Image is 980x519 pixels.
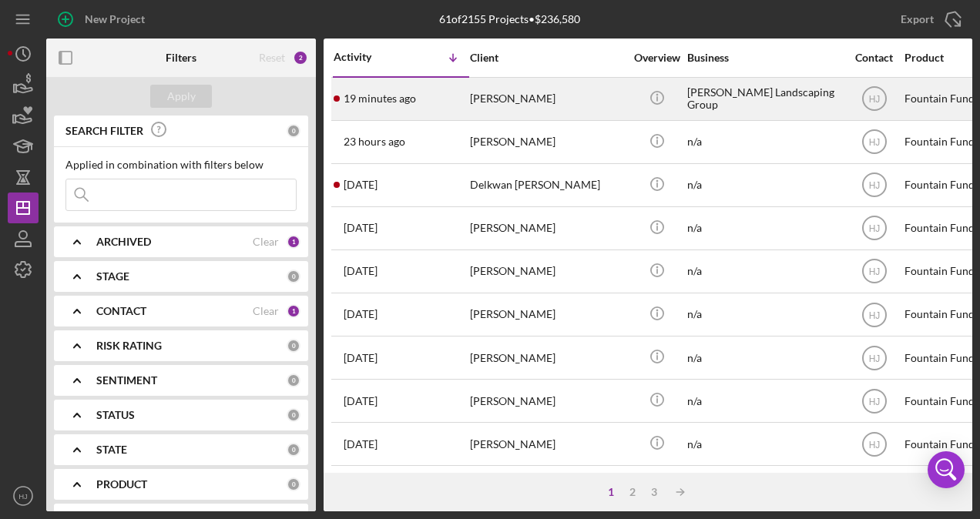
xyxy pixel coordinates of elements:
[96,305,146,317] b: CONTACT
[253,236,279,248] div: Clear
[687,122,841,162] div: n/a
[259,52,285,64] div: Reset
[868,94,880,105] text: HJ
[344,352,378,364] time: 2025-08-14 21:03
[65,159,297,171] div: Applied in combination with filters below
[687,79,841,119] div: [PERSON_NAME] Landscaping Group
[470,294,624,335] div: [PERSON_NAME]
[166,52,196,64] b: Filters
[470,208,624,249] div: [PERSON_NAME]
[65,125,143,137] b: SEARCH FILTER
[928,451,965,488] div: Open Intercom Messenger
[150,85,212,108] button: Apply
[470,380,624,421] div: [PERSON_NAME]
[287,408,300,422] div: 0
[293,50,308,65] div: 2
[687,424,841,464] div: n/a
[687,251,841,292] div: n/a
[287,124,300,138] div: 0
[96,236,151,248] b: ARCHIVED
[470,122,624,162] div: [PERSON_NAME]
[287,443,300,457] div: 0
[687,208,841,249] div: n/a
[470,52,624,64] div: Client
[253,305,279,317] div: Clear
[868,266,880,277] text: HJ
[344,438,378,450] time: 2025-08-13 12:41
[96,374,157,387] b: SENTIMENT
[344,136,405,148] time: 2025-08-20 14:39
[334,51,401,63] div: Activity
[470,467,624,507] div: [PERSON_NAME]
[344,222,378,234] time: 2025-08-19 12:48
[687,165,841,206] div: n/a
[901,4,934,35] div: Export
[470,79,624,119] div: [PERSON_NAME]
[687,467,841,507] div: n/a
[439,13,580,25] div: 61 of 2155 Projects • $236,580
[96,270,129,283] b: STAGE
[687,380,841,421] div: n/a
[287,373,300,387] div: 0
[287,304,300,318] div: 1
[96,409,135,421] b: STATUS
[344,265,378,277] time: 2025-08-17 15:30
[344,92,416,105] time: 2025-08-21 12:56
[344,395,378,407] time: 2025-08-13 19:00
[8,480,39,511] button: HJ
[687,294,841,335] div: n/a
[868,137,880,148] text: HJ
[885,4,972,35] button: Export
[167,85,196,108] div: Apply
[470,251,624,292] div: [PERSON_NAME]
[287,477,300,491] div: 0
[600,486,622,498] div: 1
[868,396,880,407] text: HJ
[96,478,147,491] b: PRODUCT
[287,270,300,283] div: 0
[344,308,378,320] time: 2025-08-17 14:12
[470,424,624,464] div: [PERSON_NAME]
[622,486,643,498] div: 2
[868,353,880,363] text: HJ
[868,310,880,320] text: HJ
[868,439,880,450] text: HJ
[470,165,624,206] div: Delkwan [PERSON_NAME]
[845,52,903,64] div: Contact
[96,444,127,456] b: STATE
[96,340,162,352] b: RISK RATING
[687,337,841,378] div: n/a
[868,223,880,234] text: HJ
[46,4,160,35] button: New Project
[687,52,841,64] div: Business
[344,179,378,191] time: 2025-08-19 15:26
[628,52,686,64] div: Overview
[18,492,28,501] text: HJ
[287,235,300,249] div: 1
[470,337,624,378] div: [PERSON_NAME]
[85,4,145,35] div: New Project
[868,180,880,191] text: HJ
[643,486,665,498] div: 3
[287,339,300,353] div: 0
